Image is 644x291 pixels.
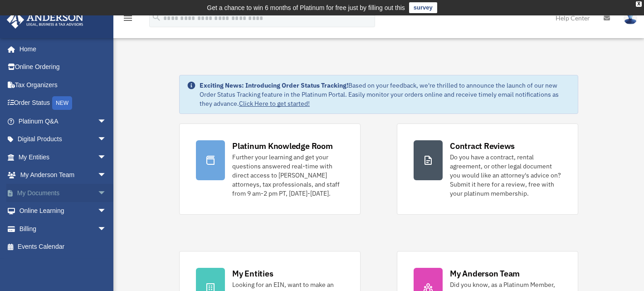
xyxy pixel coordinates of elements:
a: My Anderson Teamarrow_drop_down [6,166,120,184]
span: arrow_drop_down [98,112,116,131]
div: Do you have a contract, rental agreement, or other legal document you would like an attorney's ad... [450,153,561,198]
a: Click Here to get started! [239,99,310,108]
div: Further your learning and get your questions answered real-time with direct access to [PERSON_NAM... [232,153,344,198]
span: arrow_drop_down [98,184,116,202]
a: My Documentsarrow_drop_down [6,184,120,202]
a: Order StatusNEW [6,94,120,113]
div: Platinum Knowledge Room [232,140,333,152]
a: Billingarrow_drop_down [6,220,120,238]
a: Home [6,40,116,58]
a: Events Calendar [6,238,120,256]
div: Contract Reviews [450,140,515,152]
a: Platinum Q&Aarrow_drop_down [6,112,120,130]
a: Contract Reviews Do you have a contract, rental agreement, or other legal document you would like... [397,123,578,215]
div: NEW [52,96,72,110]
a: Platinum Knowledge Room Further your learning and get your questions answered real-time with dire... [179,123,361,215]
a: Tax Organizers [6,76,120,94]
a: Digital Productsarrow_drop_down [6,130,120,148]
a: Online Ordering [6,58,120,76]
div: My Entities [232,268,273,279]
img: User Pic [624,11,637,25]
div: Get a chance to win 6 months of Platinum for free just by filling out this [207,2,405,13]
a: survey [409,2,437,13]
div: close [636,1,642,7]
img: Anderson Advisors Platinum Portal [4,11,86,29]
span: arrow_drop_down [98,220,116,238]
a: My Entitiesarrow_drop_down [6,148,120,166]
div: Based on your feedback, we're thrilled to announce the launch of our new Order Status Tracking fe... [200,81,571,108]
i: menu [122,13,133,24]
a: menu [122,16,133,24]
span: arrow_drop_down [98,130,116,149]
div: My Anderson Team [450,268,520,279]
span: arrow_drop_down [98,166,116,185]
i: search [151,12,161,22]
strong: Exciting News: Introducing Order Status Tracking! [200,81,348,89]
span: arrow_drop_down [98,148,116,167]
span: arrow_drop_down [98,202,116,221]
a: Online Learningarrow_drop_down [6,202,120,220]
